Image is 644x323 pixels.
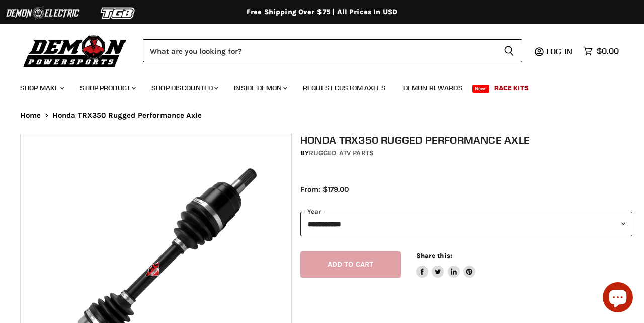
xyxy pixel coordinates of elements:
span: New! [472,85,490,93]
aside: Share this: [416,251,476,278]
inbox-online-store-chat: Shopify online store chat [600,282,636,315]
a: Home [20,111,41,120]
a: Request Custom Axles [295,78,393,98]
a: Demon Rewards [395,78,470,98]
h1: Honda TRX350 Rugged Performance Axle [300,134,632,146]
select: year [300,212,632,236]
ul: Main menu [13,74,616,98]
span: Honda TRX350 Rugged Performance Axle [52,111,202,120]
a: Shop Make [13,78,70,98]
img: Demon Powersports [20,33,130,69]
input: Search [143,39,496,62]
a: Shop Product [72,78,142,98]
span: Log in [546,46,572,56]
span: $0.00 [597,46,619,56]
a: $0.00 [578,44,624,58]
button: Search [496,39,522,62]
form: Product [143,39,522,62]
img: Demon Electric Logo 2 [5,4,80,23]
span: From: $179.00 [300,185,349,194]
a: Race Kits [487,78,536,98]
a: Log in [542,47,578,56]
span: Share this: [416,252,452,260]
div: by [300,148,632,159]
a: Rugged ATV Parts [309,149,374,157]
img: TGB Logo 2 [80,4,156,23]
a: Inside Demon [226,78,293,98]
a: Shop Discounted [144,78,224,98]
